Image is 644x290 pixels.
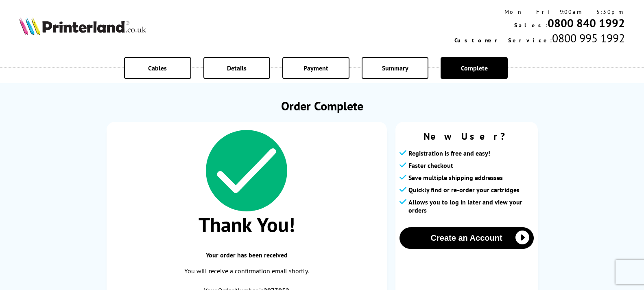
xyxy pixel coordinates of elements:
span: Sales: [514,22,548,29]
span: Customer Service: [454,37,552,44]
p: You will receive a confirmation email shortly. [115,266,379,277]
h1: Order Complete [107,98,538,114]
a: 0800 840 1992 [548,15,625,31]
span: Registration is free and easy! [408,149,490,157]
span: Your order has been received [115,251,379,259]
span: Payment [303,64,328,72]
img: Printerland Logo [19,17,146,35]
span: Cables [148,64,167,72]
span: 0800 995 1992 [552,31,625,46]
span: Faster checkout [408,161,453,169]
span: Quickly find or re-order your cartridges [408,186,520,194]
span: New User? [399,130,534,143]
span: Thank You! [115,211,379,238]
span: Details [227,64,247,72]
span: Complete [461,64,488,72]
button: Create an Account [399,227,534,249]
span: Summary [382,64,408,72]
div: Mon - Fri 9:00am - 5:30pm [454,8,625,15]
span: Allows you to log in later and view your orders [408,198,534,214]
span: Save multiple shipping addresses [408,174,503,182]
